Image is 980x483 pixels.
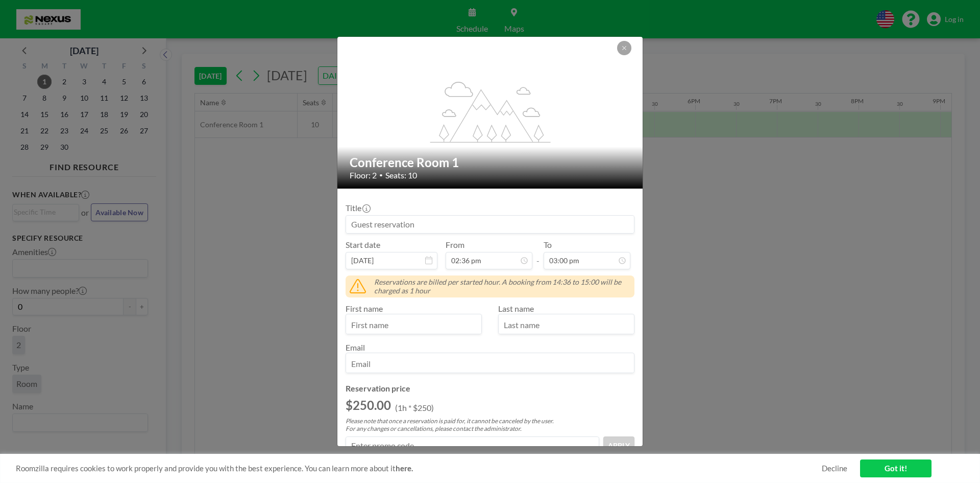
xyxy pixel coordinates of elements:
[499,316,634,334] input: Last name
[396,464,413,473] a: here.
[603,436,634,454] button: APPLY
[536,243,540,266] span: -
[446,240,464,250] label: From
[346,316,481,334] input: First name
[346,240,380,250] label: Start date
[385,170,417,180] span: Seats: 10
[346,342,365,352] label: Email
[350,155,631,170] h2: Conference Room 1
[350,170,377,180] span: Floor: 2
[395,403,434,413] p: (1h * $250)
[346,203,370,213] label: Title
[430,81,551,143] g: flex-grow: 1.2;
[822,464,847,473] a: Decline
[498,304,534,313] label: Last name
[346,417,634,432] p: Please note that once a reservation is paid for, it cannot be canceled by the user. For any chang...
[346,398,391,413] h2: $250.00
[374,278,630,295] span: Reservations are billed per started hour. A booking from 14:36 to 15:00 will be charged as 1 hour
[379,171,383,179] span: •
[16,464,822,473] span: Roomzilla requires cookies to work properly and provide you with the best experience. You can lea...
[346,216,634,233] input: Guest reservation
[544,240,552,250] label: To
[860,459,932,477] a: Got it!
[346,383,634,394] h4: Reservation price
[346,355,634,373] input: Email
[346,437,599,454] input: Enter promo code
[346,304,383,313] label: First name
